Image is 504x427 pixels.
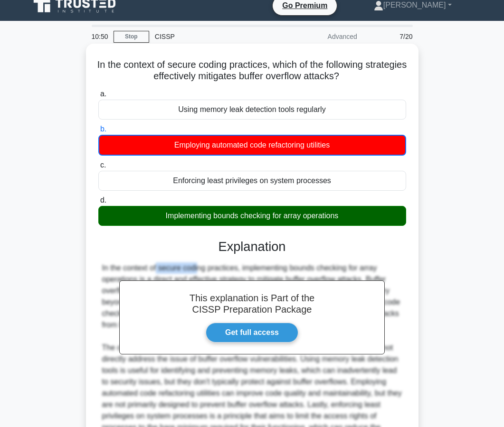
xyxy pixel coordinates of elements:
[280,27,363,46] div: Advanced
[98,171,406,191] div: Enforcing least privileges on system processes
[100,161,106,169] span: c.
[98,206,406,226] div: Implementing bounds checking for array operations
[206,323,298,343] a: Get full access
[100,90,106,98] span: a.
[97,59,407,83] h5: In the context of secure coding practices, which of the following strategies effectively mitigate...
[104,239,400,255] h3: Explanation
[114,31,149,43] a: Stop
[86,27,114,46] div: 10:50
[100,125,106,133] span: b.
[100,196,106,204] span: d.
[149,27,280,46] div: CISSP
[98,100,406,120] div: Using memory leak detection tools regularly
[98,135,406,156] div: Employing automated code refactoring utilities
[363,27,418,46] div: 7/20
